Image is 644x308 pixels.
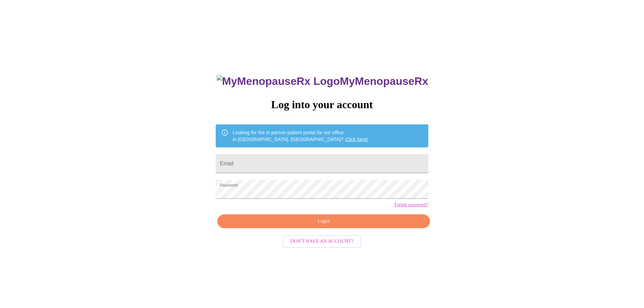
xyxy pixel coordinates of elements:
[216,98,428,111] h3: Log into your account
[345,137,368,142] a: Click here!
[217,214,430,228] button: Login
[290,237,354,246] span: Don't have an account?
[233,126,368,145] div: Looking for the in person patient portal for our office in [GEOGRAPHIC_DATA], [GEOGRAPHIC_DATA]?
[217,75,428,88] h3: MyMenopauseRx
[217,75,340,88] img: MyMenopauseRx Logo
[283,235,361,248] button: Don't have an account?
[225,217,422,226] span: Login
[281,238,363,244] a: Don't have an account?
[395,202,428,208] a: Forgot password?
